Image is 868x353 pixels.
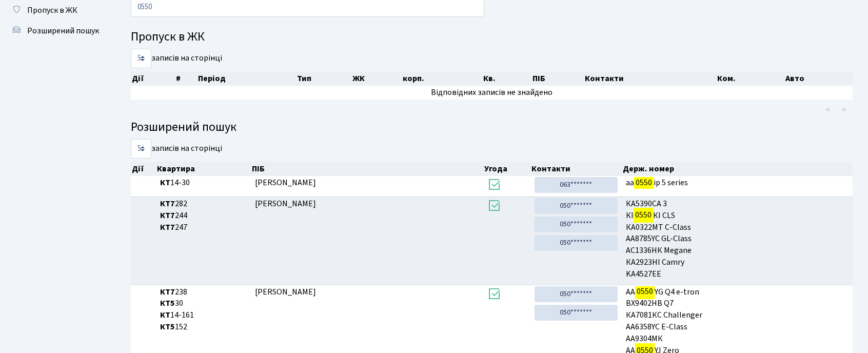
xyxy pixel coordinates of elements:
th: Авто [784,71,853,86]
b: КТ7 [160,210,175,221]
a: Розширений пошук [5,21,108,41]
th: Контакти [584,71,716,86]
span: КА5390СА 3 КІ КІ CLS КА0322МТ C-Class AA8785YC GL-Class АС1336НК Megane КА2923НІ Camry KA4527EE [626,198,849,280]
th: Угода [483,162,530,176]
b: КТ5 [160,298,175,309]
span: [PERSON_NAME] [255,286,316,298]
th: # [175,71,198,86]
h4: Пропуск в ЖК [131,30,853,45]
th: ПІБ [251,162,483,176]
span: 14-30 [160,177,247,189]
span: [PERSON_NAME] [255,177,316,188]
th: Квартира [156,162,251,176]
th: Дії [131,162,156,176]
th: Кв. [482,71,531,86]
th: Дії [131,71,175,86]
th: Ком. [716,71,784,86]
b: КТ5 [160,321,175,332]
th: корп. [402,71,482,86]
span: 282 244 247 [160,198,247,233]
label: записів на сторінці [131,139,222,159]
span: [PERSON_NAME] [255,198,316,209]
th: Період [197,71,296,86]
b: КТ7 [160,286,175,298]
h4: Розширений пошук [131,120,853,135]
mark: 0550 [635,284,655,299]
span: Пропуск в ЖК [27,5,77,16]
th: ПІБ [531,71,584,86]
label: записів на сторінці [131,49,222,68]
b: КТ7 [160,198,175,209]
select: записів на сторінці [131,139,151,159]
span: 238 30 14-161 152 [160,286,247,333]
b: КТ [160,177,170,188]
th: ЖК [351,71,402,86]
b: КТ7 [160,222,175,233]
mark: 0550 [634,208,653,222]
select: записів на сторінці [131,49,151,68]
td: Відповідних записів не знайдено [131,86,853,100]
span: Розширений пошук [27,25,99,36]
th: Тип [296,71,351,86]
mark: 0550 [634,175,654,190]
th: Контакти [530,162,621,176]
b: КТ [160,309,170,321]
th: Держ. номер [622,162,853,176]
span: аа ір 5 series [626,177,849,189]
